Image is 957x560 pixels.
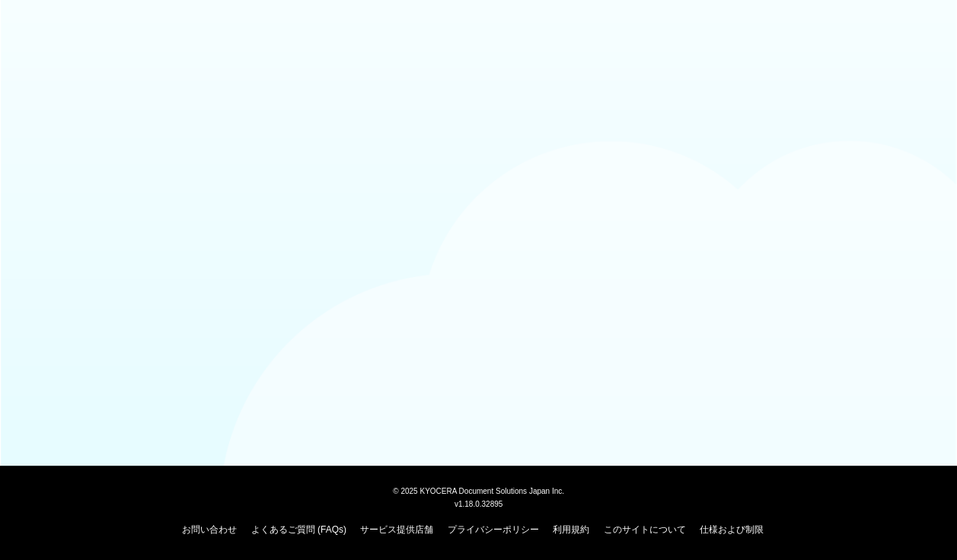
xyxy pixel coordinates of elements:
a: このサイトについて [603,524,685,535]
a: お問い合わせ [182,524,237,535]
span: © 2025 KYOCERA Document Solutions Japan Inc. [393,485,564,495]
span: v1.18.0.32895 [455,499,502,508]
a: プライバシーポリシー [448,524,539,535]
a: サービス提供店舗 [360,524,433,535]
a: 仕様および制限 [700,524,764,535]
a: 利用規約 [553,524,589,535]
a: よくあるご質問 (FAQs) [251,524,346,535]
